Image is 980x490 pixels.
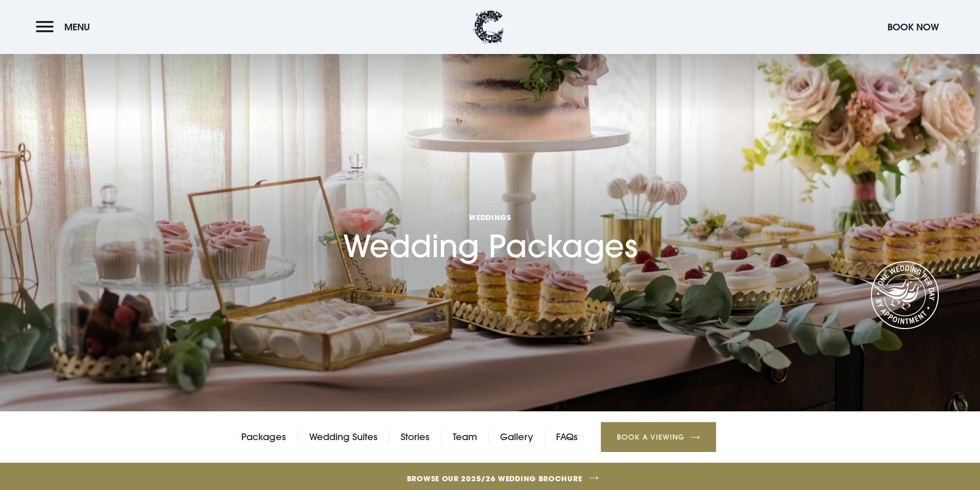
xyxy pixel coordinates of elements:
[241,429,286,445] a: Packages
[343,212,637,222] span: Weddings
[453,429,477,445] a: Team
[882,16,944,38] button: Book Now
[601,422,716,452] a: Book a Viewing
[36,16,95,38] button: Menu
[343,152,637,265] h1: Wedding Packages
[500,429,533,445] a: Gallery
[473,10,504,44] img: Clandeboye Lodge
[64,21,90,33] span: Menu
[556,429,578,445] a: FAQs
[309,429,378,445] a: Wedding Suites
[401,429,430,445] a: Stories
